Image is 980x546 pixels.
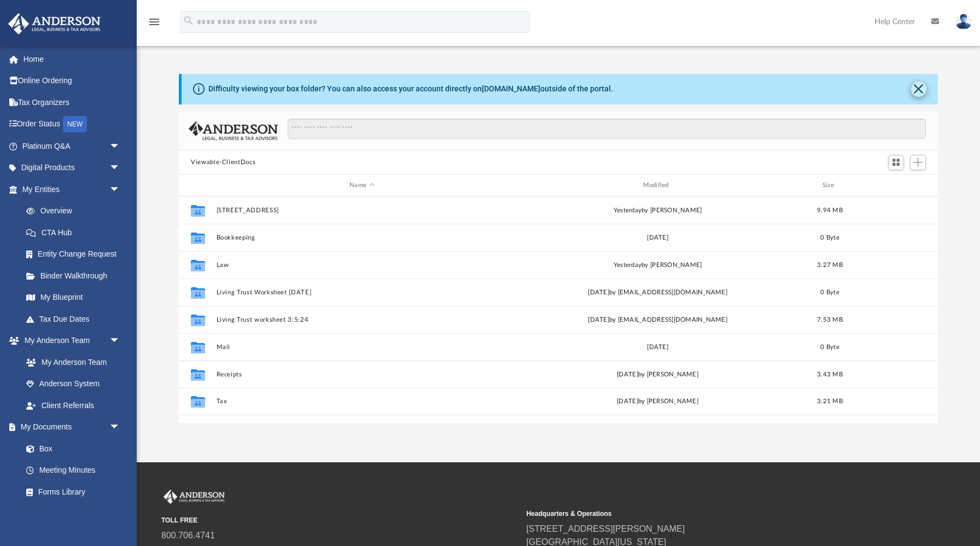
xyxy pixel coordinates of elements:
[512,315,803,325] div: [DATE] by [EMAIL_ADDRESS][DOMAIN_NAME]
[15,394,131,416] a: Client Referrals
[512,370,803,380] div: [DATE] by [PERSON_NAME]
[161,490,227,504] img: Anderson Advisors Platinum Portal
[15,200,137,222] a: Overview
[820,344,839,350] span: 0 Byte
[15,243,137,265] a: Entity Change Request
[109,135,131,158] span: arrow_drop_down
[15,222,137,243] a: CTA Hub
[512,233,803,243] div: [DATE]
[808,181,852,190] div: Size
[208,83,613,95] div: Difficulty viewing your box folder? You can also access your account directly on outside of the p...
[217,289,507,296] button: Living Trust Worksheet [DATE]
[817,207,843,213] span: 9.94 MB
[512,181,803,190] div: Modified
[217,344,507,351] button: Mail
[288,119,926,140] input: Search files and folders
[217,371,507,378] button: Receipts
[217,207,507,214] button: [STREET_ADDRESS]
[217,262,507,269] button: Law
[109,157,131,179] span: arrow_drop_down
[8,135,137,157] a: Platinum Q&Aarrow_drop_down
[820,289,839,295] span: 0 Byte
[820,235,839,241] span: 0 Byte
[216,181,507,190] div: Name
[526,509,883,519] small: Headquarters & Operations
[817,317,843,323] span: 7.53 MB
[15,373,131,395] a: Anderson System
[955,14,972,30] img: User Pic
[191,158,255,167] button: Viewable-ClientDocs
[217,398,507,405] button: Tax
[5,13,104,34] img: Anderson Advisors Platinum Portal
[817,371,843,377] span: 3.43 MB
[15,287,131,309] a: My Blueprint
[161,531,215,540] a: 800.706.4741
[817,262,843,268] span: 3.27 MB
[8,70,137,92] a: Online Ordering
[217,316,507,323] button: Living Trust worksheet 3:5:24
[148,15,161,28] i: menu
[15,481,126,503] a: Forms Library
[911,82,926,97] button: Close
[910,155,926,170] button: Add
[179,196,938,423] div: grid
[8,178,137,200] a: My Entitiesarrow_drop_down
[482,84,540,93] a: [DOMAIN_NAME]
[15,460,131,481] a: Meeting Minutes
[15,351,126,373] a: My Anderson Team
[614,207,641,213] span: yesterday
[217,234,507,241] button: Bookkeeping
[8,113,137,136] a: Order StatusNEW
[856,181,933,190] div: id
[63,116,87,132] div: NEW
[15,265,137,287] a: Binder Walkthrough
[109,178,131,201] span: arrow_drop_down
[512,206,803,216] div: by [PERSON_NAME]
[8,416,131,438] a: My Documentsarrow_drop_down
[512,397,803,406] div: [DATE] by [PERSON_NAME]
[15,308,137,330] a: Tax Due Dates
[15,438,126,460] a: Box
[512,288,803,298] div: [DATE] by [EMAIL_ADDRESS][DOMAIN_NAME]
[184,181,211,190] div: id
[512,260,803,270] div: by [PERSON_NAME]
[614,262,641,268] span: yesterday
[8,48,137,70] a: Home
[8,91,137,113] a: Tax Organizers
[888,155,905,170] button: Switch to Grid View
[161,515,518,525] small: TOLL FREE
[183,15,195,27] i: search
[8,157,137,179] a: Digital Productsarrow_drop_down
[109,330,131,352] span: arrow_drop_down
[817,398,843,404] span: 3.21 MB
[148,21,161,28] a: menu
[526,524,685,533] a: [STREET_ADDRESS][PERSON_NAME]
[8,330,131,352] a: My Anderson Teamarrow_drop_down
[512,342,803,352] div: [DATE]
[109,416,131,439] span: arrow_drop_down
[15,503,131,525] a: Notarize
